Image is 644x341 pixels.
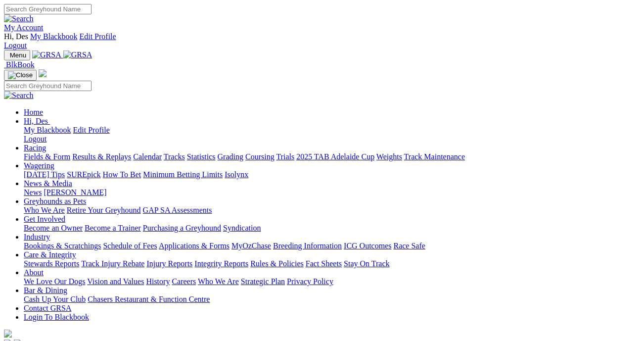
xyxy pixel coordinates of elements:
[24,206,65,214] a: Who We Are
[24,224,640,233] div: Get Involved
[225,170,248,179] a: Isolynx
[73,126,110,134] a: Edit Profile
[143,170,223,179] a: Minimum Betting Limits
[24,250,76,259] a: Care & Integrity
[133,152,162,161] a: Calendar
[306,259,342,268] a: Fact Sheets
[30,32,78,41] a: My Blackbook
[273,242,342,250] a: Breeding Information
[6,60,35,69] span: BlkBook
[404,152,465,161] a: Track Maintenance
[146,277,170,286] a: History
[24,197,86,205] a: Greyhounds as Pets
[24,295,640,304] div: Bar & Dining
[24,313,89,321] a: Login To Blackbook
[87,277,144,286] a: Vision and Values
[223,224,261,232] a: Syndication
[4,50,30,60] button: Toggle navigation
[24,259,640,268] div: Care & Integrity
[231,242,271,250] a: MyOzChase
[24,152,70,161] a: Fields & Form
[4,4,92,14] input: Search
[172,277,196,286] a: Careers
[10,51,26,59] span: Menu
[24,268,44,277] a: About
[296,152,374,161] a: 2025 TAB Adelaide Cup
[24,108,43,116] a: Home
[24,259,79,268] a: Stewards Reports
[143,224,221,232] a: Purchasing a Greyhound
[24,242,101,250] a: Bookings & Scratchings
[8,71,33,79] img: Close
[241,277,285,286] a: Strategic Plan
[88,295,210,303] a: Chasers Restaurant & Function Centre
[245,152,275,161] a: Coursing
[24,215,65,223] a: Get Involved
[24,135,46,143] a: Logout
[146,259,192,268] a: Injury Reports
[24,152,640,161] div: Racing
[24,206,640,215] div: Greyhounds as Pets
[287,277,333,286] a: Privacy Policy
[24,277,85,286] a: We Love Our Dogs
[39,69,46,77] img: logo-grsa-white.png
[81,259,144,268] a: Track Injury Rebate
[24,161,54,170] a: Wagering
[24,242,640,250] div: Industry
[198,277,239,286] a: Who We Are
[67,170,100,179] a: SUREpick
[143,206,212,214] a: GAP SA Assessments
[393,242,425,250] a: Race Safe
[24,286,67,294] a: Bar & Dining
[24,144,46,152] a: Racing
[344,242,391,250] a: ICG Outcomes
[24,117,50,125] a: Hi, Des
[24,295,86,303] a: Cash Up Your Club
[103,170,141,179] a: How To Bet
[24,117,48,125] span: Hi, Des
[376,152,402,161] a: Weights
[24,224,83,232] a: Become an Owner
[63,50,92,59] img: GRSA
[24,126,71,134] a: My Blackbook
[187,152,216,161] a: Statistics
[24,188,640,197] div: News & Media
[24,170,65,179] a: [DATE] Tips
[4,91,34,100] img: Search
[276,152,294,161] a: Trials
[24,179,72,188] a: News & Media
[4,32,28,41] span: Hi, Des
[194,259,248,268] a: Integrity Reports
[67,206,141,214] a: Retire Your Greyhound
[24,188,42,196] a: News
[103,242,157,250] a: Schedule of Fees
[24,233,50,241] a: Industry
[85,224,141,232] a: Become a Trainer
[4,330,12,338] img: logo-grsa-white.png
[24,304,71,312] a: Contact GRSA
[164,152,185,161] a: Tracks
[250,259,304,268] a: Rules & Policies
[218,152,243,161] a: Grading
[4,14,34,23] img: Search
[344,259,389,268] a: Stay On Track
[44,188,106,196] a: [PERSON_NAME]
[72,152,131,161] a: Results & Replays
[4,32,640,50] div: My Account
[32,50,61,59] img: GRSA
[24,277,640,286] div: About
[4,41,27,49] a: Logout
[79,32,116,41] a: Edit Profile
[24,170,640,179] div: Wagering
[4,70,37,81] button: Toggle navigation
[4,23,44,32] a: My Account
[4,60,35,69] a: BlkBook
[4,81,92,91] input: Search
[159,242,230,250] a: Applications & Forms
[24,126,640,144] div: Hi, Des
